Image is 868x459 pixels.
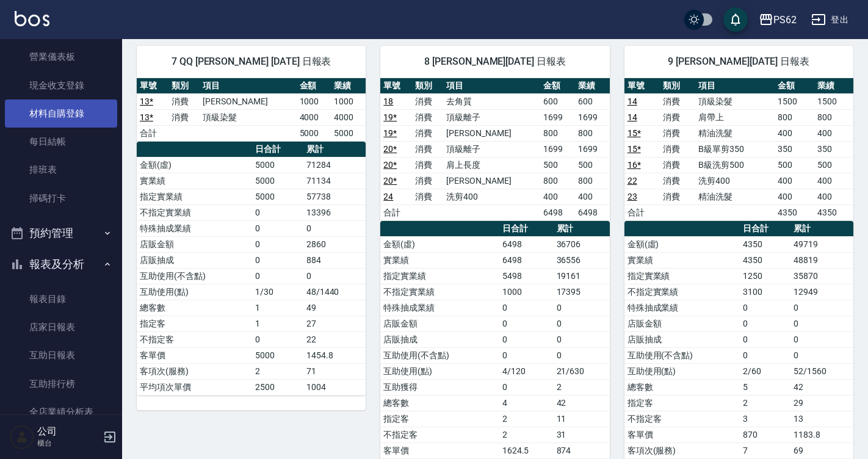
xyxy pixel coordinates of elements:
[814,204,853,220] td: 4350
[200,93,296,109] td: [PERSON_NAME]
[554,379,610,395] td: 2
[695,157,775,173] td: B級洗剪500
[303,252,366,268] td: 884
[252,173,303,189] td: 5000
[775,173,814,189] td: 400
[297,78,331,94] th: 金額
[575,141,610,157] td: 1699
[252,363,303,379] td: 2
[540,204,575,220] td: 6498
[380,363,499,379] td: 互助使用(點)
[252,284,303,300] td: 1/30
[540,78,575,94] th: 金額
[252,236,303,252] td: 0
[137,204,252,220] td: 不指定實業績
[499,221,554,237] th: 日合計
[814,109,853,125] td: 800
[331,125,366,141] td: 5000
[137,316,252,331] td: 指定客
[554,316,610,331] td: 0
[540,141,575,157] td: 1699
[252,300,303,316] td: 1
[5,128,117,156] a: 每日結帳
[297,109,331,125] td: 4000
[303,157,366,173] td: 71284
[412,141,444,157] td: 消費
[383,96,393,106] a: 18
[740,316,791,331] td: 0
[412,189,444,204] td: 消費
[412,109,444,125] td: 消費
[443,78,540,94] th: 項目
[137,268,252,284] td: 互助使用(不含點)
[740,379,791,395] td: 5
[137,347,252,363] td: 客單價
[775,141,814,157] td: 350
[137,125,168,141] td: 合計
[15,11,49,26] img: Logo
[814,78,853,94] th: 業績
[252,268,303,284] td: 0
[252,189,303,204] td: 5000
[624,427,740,443] td: 客單價
[252,142,303,157] th: 日合計
[790,443,853,458] td: 69
[5,43,117,71] a: 營業儀表板
[624,411,740,427] td: 不指定客
[303,189,366,204] td: 57738
[575,93,610,109] td: 600
[380,236,499,252] td: 金額(虛)
[660,157,695,173] td: 消費
[5,99,117,128] a: 材料自購登錄
[380,284,499,300] td: 不指定實業績
[412,173,444,189] td: 消費
[151,56,351,68] span: 7 QQ [PERSON_NAME] [DATE] 日報表
[540,109,575,125] td: 1699
[499,300,554,316] td: 0
[624,252,740,268] td: 實業績
[137,157,252,173] td: 金額(虛)
[624,363,740,379] td: 互助使用(點)
[624,78,660,94] th: 單號
[790,411,853,427] td: 13
[303,268,366,284] td: 0
[252,157,303,173] td: 5000
[695,125,775,141] td: 精油洗髮
[297,93,331,109] td: 1000
[252,220,303,236] td: 0
[137,331,252,347] td: 不指定客
[412,93,444,109] td: 消費
[395,56,595,68] span: 8 [PERSON_NAME][DATE] 日報表
[773,12,797,27] div: PS62
[137,78,168,94] th: 單號
[412,157,444,173] td: 消費
[137,189,252,204] td: 指定實業績
[624,316,740,331] td: 店販金額
[740,252,791,268] td: 4350
[554,395,610,411] td: 42
[814,125,853,141] td: 400
[814,93,853,109] td: 1500
[540,157,575,173] td: 500
[790,363,853,379] td: 52/1560
[137,78,366,142] table: a dense table
[814,141,853,157] td: 350
[775,93,814,109] td: 1500
[740,347,791,363] td: 0
[790,379,853,395] td: 42
[554,284,610,300] td: 17395
[168,93,200,109] td: 消費
[443,125,540,141] td: [PERSON_NAME]
[695,173,775,189] td: 洗剪400
[499,284,554,300] td: 1000
[790,252,853,268] td: 48819
[660,141,695,157] td: 消費
[575,157,610,173] td: 500
[303,142,366,157] th: 累計
[624,347,740,363] td: 互助使用(不含點)
[695,93,775,109] td: 頂級染髮
[660,109,695,125] td: 消費
[303,379,366,395] td: 1004
[554,268,610,284] td: 19161
[695,78,775,94] th: 項目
